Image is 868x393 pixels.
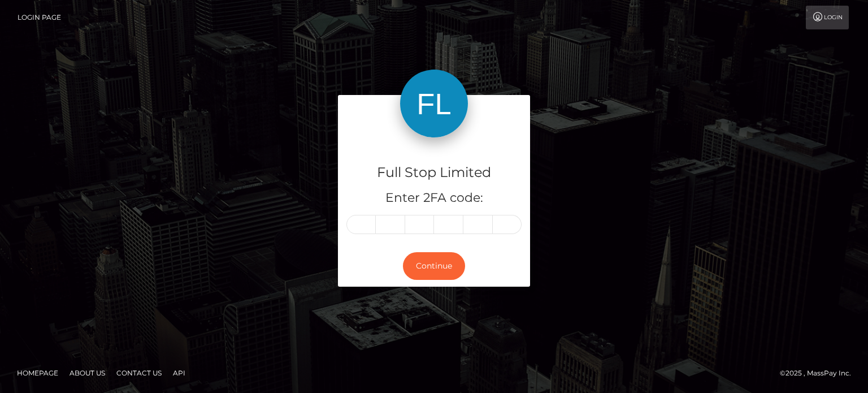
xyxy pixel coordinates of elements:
[346,163,522,183] h4: Full Stop Limited
[168,364,190,382] a: API
[403,252,465,280] button: Continue
[346,189,522,207] h5: Enter 2FA code:
[806,6,849,29] a: Login
[18,6,61,29] a: Login Page
[12,364,63,382] a: Homepage
[780,367,860,379] div: © 2025 , MassPay Inc.
[112,364,166,382] a: Contact Us
[65,364,110,382] a: About Us
[400,70,468,137] img: Full Stop Limited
